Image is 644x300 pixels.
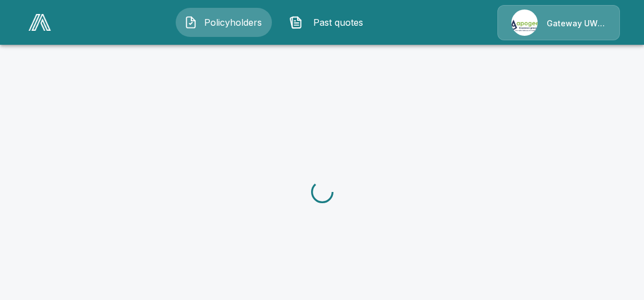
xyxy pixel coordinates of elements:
button: Past quotes IconPast quotes [281,8,377,37]
img: Past quotes Icon [289,16,303,29]
button: Policyholders IconPolicyholders [176,8,272,37]
span: Past quotes [307,16,369,29]
img: AA Logo [29,14,51,31]
img: Policyholders Icon [184,16,198,29]
span: Policyholders [202,16,264,29]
